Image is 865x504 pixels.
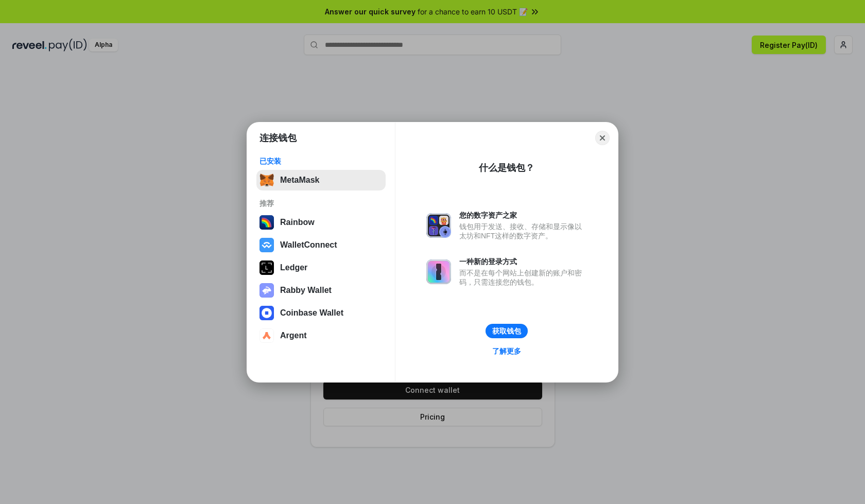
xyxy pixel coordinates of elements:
[259,157,383,166] div: 已安装
[256,303,386,323] button: Coinbase Wallet
[256,170,386,190] button: MetaMask
[280,263,307,272] div: Ledger
[256,325,386,346] button: Argent
[426,259,451,284] img: svg+xml,%3Csvg%20xmlns%3D%22http%3A%2F%2Fwww.w3.org%2F2000%2Fsvg%22%20fill%3D%22none%22%20viewBox...
[492,326,521,336] div: 获取钱包
[259,260,274,275] img: svg+xml,%3Csvg%20xmlns%3D%22http%3A%2F%2Fwww.w3.org%2F2000%2Fsvg%22%20width%3D%2228%22%20height%3...
[459,268,587,287] div: 而不是在每个网站上创建新的账户和密码，只需连接您的钱包。
[280,176,319,185] div: MetaMask
[259,132,297,144] h1: 连接钱包
[486,324,528,338] button: 获取钱包
[280,331,307,340] div: Argent
[256,235,386,255] button: WalletConnect
[259,238,274,252] img: svg+xml,%3Csvg%20width%3D%2228%22%20height%3D%2228%22%20viewBox%3D%220%200%2028%2028%22%20fill%3D...
[486,344,527,358] a: 了解更多
[259,306,274,320] img: svg+xml,%3Csvg%20width%3D%2228%22%20height%3D%2228%22%20viewBox%3D%220%200%2028%2028%22%20fill%3D...
[259,215,274,230] img: svg+xml,%3Csvg%20width%3D%22120%22%20height%3D%22120%22%20viewBox%3D%220%200%20120%20120%22%20fil...
[256,212,386,233] button: Rainbow
[459,211,587,220] div: 您的数字资产之家
[256,280,386,301] button: Rabby Wallet
[595,131,610,145] button: Close
[259,283,274,298] img: svg+xml,%3Csvg%20xmlns%3D%22http%3A%2F%2Fwww.w3.org%2F2000%2Fsvg%22%20fill%3D%22none%22%20viewBox...
[259,173,274,187] img: svg+xml,%3Csvg%20fill%3D%22none%22%20height%3D%2233%22%20viewBox%3D%220%200%2035%2033%22%20width%...
[256,257,386,278] button: Ledger
[259,328,274,343] img: svg+xml,%3Csvg%20width%3D%2228%22%20height%3D%2228%22%20viewBox%3D%220%200%2028%2028%22%20fill%3D...
[459,257,587,266] div: 一种新的登录方式
[280,240,337,250] div: WalletConnect
[280,286,332,295] div: Rabby Wallet
[426,213,451,238] img: svg+xml,%3Csvg%20xmlns%3D%22http%3A%2F%2Fwww.w3.org%2F2000%2Fsvg%22%20fill%3D%22none%22%20viewBox...
[280,218,315,227] div: Rainbow
[459,222,587,240] div: 钱包用于发送、接收、存储和显示像以太坊和NFT这样的数字资产。
[259,199,383,208] div: 推荐
[479,162,534,174] div: 什么是钱包？
[280,308,343,318] div: Coinbase Wallet
[492,346,521,356] div: 了解更多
